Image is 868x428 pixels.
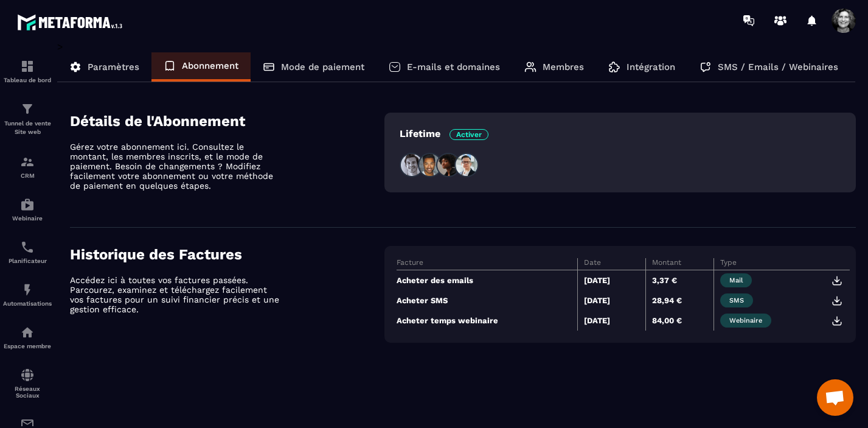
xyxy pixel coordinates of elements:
div: > [57,41,856,361]
th: Montant [646,258,714,270]
td: Acheter des emails [397,270,578,291]
a: automationsautomationsWebinaire [3,188,52,231]
img: download.399b3ae9.svg [832,295,842,306]
p: Abonnement [182,60,238,71]
td: 84,00 € [646,310,714,331]
img: people3 [436,153,460,177]
p: Lifetime [400,128,488,139]
span: Activer [450,129,488,140]
img: formation [20,59,35,74]
a: social-networksocial-networkRéseaux Sociaux [3,359,52,408]
td: 3,37 € [646,270,714,291]
a: schedulerschedulerPlanificateur [3,231,52,273]
p: CRM [3,172,52,179]
th: Type [713,258,850,270]
p: Tableau de bord [3,77,52,83]
a: formationformationTableau de bord [3,50,52,93]
img: automations [20,325,35,340]
p: Réseaux Sociaux [3,385,52,399]
img: social-network [20,368,35,382]
td: [DATE] [578,270,646,291]
a: automationsautomationsAutomatisations [3,273,52,316]
p: SMS / Emails / Webinaires [718,61,838,72]
td: [DATE] [578,310,646,331]
div: Ouvrir le chat [817,379,853,416]
p: Planificateur [3,258,52,264]
img: automations [20,282,35,297]
p: Accédez ici à toutes vos factures passées. Parcourez, examinez et téléchargez facilement vos fact... [70,275,283,314]
td: Acheter temps webinaire [397,310,578,331]
p: Mode de paiement [281,61,364,72]
th: Facture [397,258,578,270]
td: 28,94 € [646,290,714,310]
td: [DATE] [578,290,646,310]
img: people4 [454,153,479,177]
h4: Historique des Factures [70,246,384,263]
span: Webinaire [720,314,771,328]
span: SMS [720,293,753,307]
img: download.399b3ae9.svg [832,315,842,326]
p: Membres [543,61,584,72]
a: formationformationCRM [3,146,52,188]
p: Espace membre [3,343,52,349]
img: people2 [418,153,442,177]
p: Webinaire [3,215,52,222]
img: scheduler [20,240,35,254]
img: formation [20,102,35,116]
img: download.399b3ae9.svg [832,275,842,286]
img: people1 [400,153,424,177]
img: logo [17,11,127,33]
p: Paramètres [88,61,139,72]
p: Intégration [627,61,675,72]
th: Date [578,258,646,270]
td: Acheter SMS [397,290,578,310]
a: formationformationTunnel de vente Site web [3,93,52,146]
img: automations [20,197,35,212]
p: Automatisations [3,300,52,307]
p: E-mails et domaines [407,61,500,72]
img: formation [20,155,35,169]
a: automationsautomationsEspace membre [3,316,52,359]
h4: Détails de l'Abonnement [70,113,384,130]
p: Tunnel de vente Site web [3,119,52,136]
span: Mail [720,273,752,287]
p: Gérez votre abonnement ici. Consultez le montant, les membres inscrits, et le mode de paiement. B... [70,142,283,191]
